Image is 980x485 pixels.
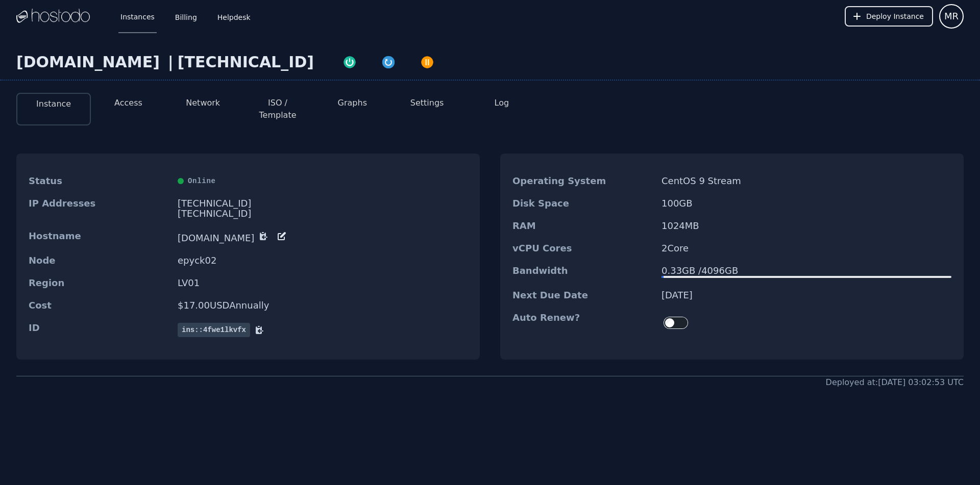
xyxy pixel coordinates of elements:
[512,266,653,278] dt: Bandwidth
[826,376,964,389] div: Deployed at: [DATE] 03:02:53 UTC
[36,98,71,110] button: Instance
[29,300,169,311] dt: Cost
[16,9,90,24] img: Logo
[410,97,444,109] button: Settings
[249,97,307,121] button: ISO / Template
[178,176,468,186] div: Online
[512,221,653,231] dt: RAM
[29,198,169,219] dt: IP Addresses
[29,176,169,186] dt: Status
[845,6,933,27] button: Deploy Instance
[939,4,964,29] button: User menu
[164,53,178,71] div: |
[29,278,169,288] dt: Region
[408,53,447,69] button: Power Off
[186,97,220,109] button: Network
[29,231,169,243] dt: Hostname
[661,290,951,300] dd: [DATE]
[369,53,408,69] button: Restart
[661,198,951,209] dd: 100 GB
[16,53,164,71] div: [DOMAIN_NAME]
[661,266,951,276] div: 0.33 GB / 4096 GB
[342,55,357,69] img: Power On
[178,278,468,288] dd: LV01
[866,11,924,21] span: Deploy Instance
[178,231,468,243] dd: [DOMAIN_NAME]
[512,243,653,253] dt: vCPU Cores
[114,97,142,109] button: Access
[512,198,653,209] dt: Disk Space
[512,290,653,300] dt: Next Due Date
[178,300,468,311] dd: $ 17.00 USD Annually
[178,323,250,337] span: ins::4fwe1lkvfx
[944,9,959,23] span: MR
[29,256,169,266] dt: Node
[512,176,653,186] dt: Operating System
[381,55,396,69] img: Restart
[338,97,367,109] button: Graphs
[178,198,468,209] div: [TECHNICAL_ID]
[512,313,653,333] dt: Auto Renew?
[661,243,951,253] dd: 2 Core
[330,53,369,69] button: Power On
[420,55,434,69] img: Power Off
[661,176,951,186] dd: CentOS 9 Stream
[495,97,509,109] button: Log
[29,323,169,337] dt: ID
[178,209,468,219] div: [TECHNICAL_ID]
[178,256,468,266] dd: epyck02
[178,53,314,71] div: [TECHNICAL_ID]
[661,221,951,231] dd: 1024 MB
